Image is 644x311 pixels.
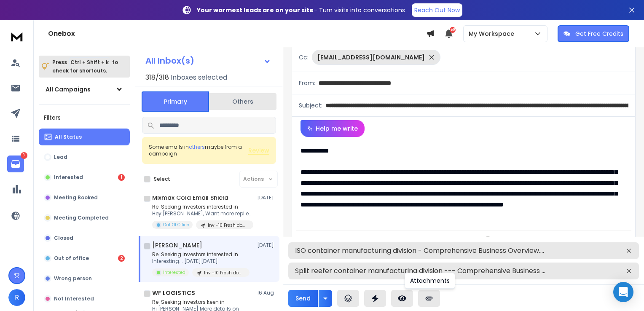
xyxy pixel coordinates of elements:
p: Interested [54,174,83,181]
button: Closed [39,230,130,247]
h3: Split reefer container manufacturing division --- Comprehensive Business Overview.pdf [295,266,548,276]
p: Wrong person [54,275,92,282]
button: Insert Link (Ctrl+K) [429,233,445,249]
p: Re: Seeking Investors keen in [152,299,243,306]
button: Wrong person [39,270,130,287]
a: 3 [7,155,24,172]
button: Bold (Ctrl+B) [357,233,373,249]
p: Out Of Office [163,222,189,228]
button: Send [288,290,318,307]
h1: All Campaigns [46,85,91,94]
p: Not Interested [54,295,94,302]
button: All Campaigns [39,81,130,98]
label: Select [154,176,170,182]
button: More Text [410,233,426,249]
img: logo [8,29,25,44]
span: 50 [450,27,456,33]
button: Code View [502,233,518,249]
button: R [8,289,25,306]
p: Inv -10 Fresh domains and mails from bigrock ( google workspace ) [208,222,248,228]
p: Press to check for shortcuts. [52,58,118,75]
a: Reach Out Now [412,3,462,17]
h3: ISO container manufacturing division - Comprehensive Business Overview.pdf [295,246,548,256]
button: Emoticons [465,233,481,249]
h1: WF LOGISTICS [152,289,195,297]
p: Interesting... [DATE][DATE] [152,258,250,265]
span: Ctrl + Shift + k [69,57,110,67]
span: 318 / 318 [145,72,169,83]
p: Re: Seeking Investors interested in [152,251,250,258]
button: Out of office2 [39,250,130,267]
p: Reach Out Now [414,6,460,14]
p: 3 [21,152,27,159]
strong: Your warmest leads are on your site [197,6,314,14]
button: All Inbox(s) [139,52,278,69]
p: All Status [55,134,82,140]
p: Meeting Completed [54,214,109,221]
button: Help me write [301,120,365,137]
button: Meeting Booked [39,189,130,206]
p: – Turn visits into conversations [197,6,405,14]
button: Underline (Ctrl+U) [392,233,408,249]
button: Review [248,146,269,155]
button: Signature [483,233,499,249]
p: 16 Aug [257,290,276,296]
button: Lead [39,149,130,166]
p: Closed [54,235,73,241]
h3: Inboxes selected [171,72,227,83]
p: Hey [PERSON_NAME], Want more replies to [152,210,253,217]
p: Lead [54,154,67,161]
button: All Status [39,129,130,145]
h1: [PERSON_NAME] [152,241,202,249]
h1: Mixmax Cold Email Shield [152,193,228,202]
button: Interested1 [39,169,130,186]
p: Meeting Booked [54,194,98,201]
div: Open Intercom Messenger [613,282,633,302]
button: Primary [142,91,209,112]
div: 2 [118,255,125,262]
button: Others [209,92,276,111]
p: From: [299,79,315,87]
p: Re: Seeking Investors interested in [152,204,253,210]
p: Inv -10 Fresh domains and mails from bigrock ( google workspace ) [204,270,244,276]
p: Cc: [299,53,309,62]
p: Get Free Credits [575,29,623,38]
div: Some emails in maybe from a campaign [149,144,248,157]
h3: Filters [39,112,130,123]
div: Attachments [405,273,455,289]
button: Not Interested [39,290,130,307]
p: Interested [163,269,185,276]
p: [DATE] [257,194,276,201]
div: 1 [118,174,125,181]
button: Meeting Completed [39,209,130,226]
button: Get Free Credits [558,25,629,42]
p: [DATE] [257,242,276,249]
button: AI Rephrase [295,233,354,249]
p: Out of office [54,255,89,262]
p: My Workspace [469,29,518,38]
h1: All Inbox(s) [145,56,194,65]
span: others [189,143,205,150]
p: Subject: [299,101,322,110]
h1: Onebox [48,29,426,39]
p: [EMAIL_ADDRESS][DOMAIN_NAME] [317,53,425,62]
